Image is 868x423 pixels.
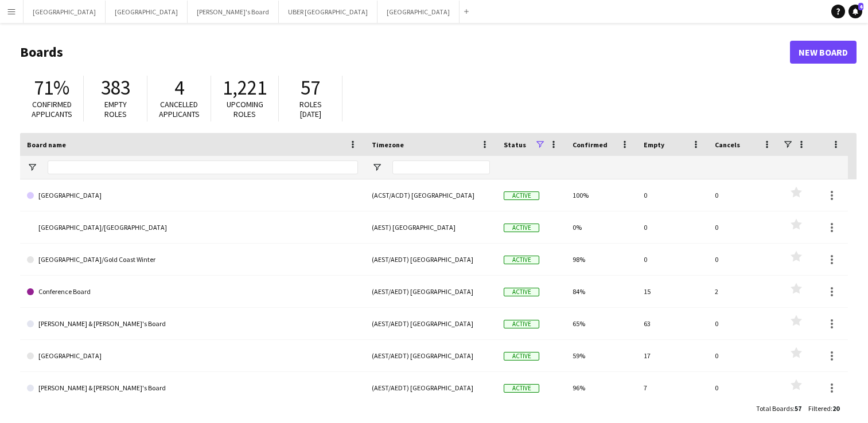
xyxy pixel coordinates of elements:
a: [PERSON_NAME] & [PERSON_NAME]'s Board [27,308,358,340]
button: [PERSON_NAME]'s Board [188,1,279,23]
span: Active [504,320,539,328]
a: [GEOGRAPHIC_DATA]/Gold Coast Winter [27,244,358,276]
div: (ACST/ACDT) [GEOGRAPHIC_DATA] [365,179,497,211]
input: Timezone Filter Input [392,160,490,174]
div: 0 [708,372,779,404]
button: [GEOGRAPHIC_DATA] [24,1,106,23]
span: Board name [27,140,66,149]
button: Open Filter Menu [372,162,382,173]
span: Status [504,140,526,149]
div: (AEST/AEDT) [GEOGRAPHIC_DATA] [365,372,497,404]
div: : [808,397,839,420]
div: 0 [637,244,708,275]
div: 63 [637,308,708,339]
span: Cancels [715,140,740,149]
input: Board name Filter Input [48,160,358,174]
span: 57 [795,404,801,413]
a: [GEOGRAPHIC_DATA] [27,179,358,211]
div: 0 [708,308,779,339]
div: 0 [708,179,779,211]
button: Open Filter Menu [27,162,37,173]
div: 0 [708,244,779,275]
span: 57 [301,75,320,100]
a: Conference Board [27,276,358,308]
span: Roles [DATE] [299,99,322,119]
div: (AEST/AEDT) [GEOGRAPHIC_DATA] [365,340,497,371]
div: 96% [566,372,637,404]
div: 98% [566,244,637,275]
a: [PERSON_NAME] & [PERSON_NAME]'s Board [27,372,358,404]
div: 15 [637,276,708,307]
span: Active [504,288,539,296]
div: 17 [637,340,708,371]
span: Total Boards [756,404,793,413]
div: 7 [637,372,708,404]
span: Filtered [808,404,831,413]
span: Active [504,384,539,393]
div: 0% [566,211,637,243]
button: [GEOGRAPHIC_DATA] [377,1,460,23]
span: 20 [832,404,839,413]
button: [GEOGRAPHIC_DATA] [106,1,188,23]
div: 65% [566,308,637,339]
div: (AEST/AEDT) [GEOGRAPHIC_DATA] [365,244,497,275]
span: 383 [101,75,130,100]
span: Timezone [372,140,404,149]
div: (AEST/AEDT) [GEOGRAPHIC_DATA] [365,276,497,307]
span: Cancelled applicants [159,99,200,119]
div: (AEST) [GEOGRAPHIC_DATA] [365,211,497,243]
div: 0 [708,340,779,371]
div: 100% [566,179,637,211]
div: 0 [637,179,708,211]
a: 4 [848,5,862,18]
span: Confirmed applicants [32,99,72,119]
a: New Board [790,41,857,64]
span: Confirmed [573,140,608,149]
span: Active [504,191,539,200]
h1: Boards [20,44,790,61]
span: Empty roles [104,99,127,119]
div: : [756,397,801,420]
span: Upcoming roles [227,99,263,119]
span: Active [504,352,539,361]
div: (AEST/AEDT) [GEOGRAPHIC_DATA] [365,308,497,339]
span: 4 [174,75,184,100]
a: [GEOGRAPHIC_DATA] [27,340,358,372]
span: 71% [34,75,69,100]
span: Empty [644,140,664,149]
div: 0 [708,211,779,243]
div: 2 [708,276,779,307]
div: 0 [637,211,708,243]
a: [GEOGRAPHIC_DATA]/[GEOGRAPHIC_DATA] [27,211,358,244]
span: 4 [858,3,863,10]
span: Active [504,256,539,264]
span: 1,221 [223,75,267,100]
div: 59% [566,340,637,371]
div: 84% [566,276,637,307]
button: UBER [GEOGRAPHIC_DATA] [279,1,377,23]
span: Active [504,224,539,232]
